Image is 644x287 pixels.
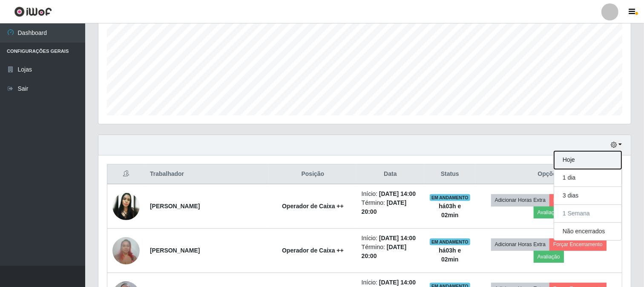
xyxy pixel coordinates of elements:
span: EM ANDAMENTO [430,238,470,245]
button: 3 dias [554,187,621,205]
button: Adicionar Horas Extra [491,238,549,250]
button: Não encerrados [554,223,621,240]
strong: [PERSON_NAME] [150,203,200,210]
strong: há 03 h e 02 min [439,203,461,218]
button: Avaliação [534,207,564,218]
img: 1616161514229.jpeg [112,193,140,220]
strong: [PERSON_NAME] [150,247,200,254]
img: CoreUI Logo [14,6,52,17]
button: Adicionar Horas Extra [491,194,549,206]
th: Posição [269,164,356,184]
button: 1 Semana [554,205,621,223]
li: Início: [362,189,419,198]
span: EM ANDAMENTO [430,194,470,201]
th: Status [424,164,475,184]
time: [DATE] 14:00 [379,235,416,241]
li: Início: [362,234,419,243]
strong: há 03 h e 02 min [439,247,461,263]
strong: Operador de Caixa ++ [282,247,344,254]
img: 1722880664865.jpeg [112,232,140,269]
th: Data [356,164,424,184]
th: Trabalhador [145,164,269,184]
button: Avaliação [534,251,564,263]
time: [DATE] 14:00 [379,279,416,286]
time: [DATE] 14:00 [379,190,416,197]
th: Opções [475,164,622,184]
strong: Operador de Caixa ++ [282,203,344,210]
button: Forçar Encerramento [549,238,607,250]
button: Forçar Encerramento [549,194,607,206]
button: 1 dia [554,169,621,187]
li: Início: [362,278,419,287]
li: Término: [362,243,419,261]
button: Hoje [554,151,621,169]
li: Término: [362,198,419,216]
